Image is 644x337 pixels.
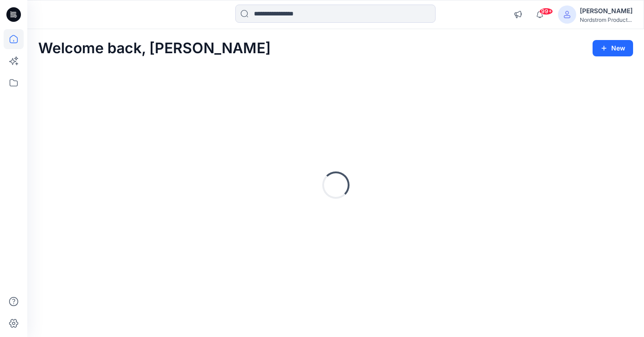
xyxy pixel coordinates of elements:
[580,16,633,23] div: Nordstrom Product...
[539,8,553,15] span: 99+
[580,5,633,16] div: [PERSON_NAME]
[563,11,571,18] svg: avatar
[38,40,271,57] h2: Welcome back, [PERSON_NAME]
[593,40,633,56] button: New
